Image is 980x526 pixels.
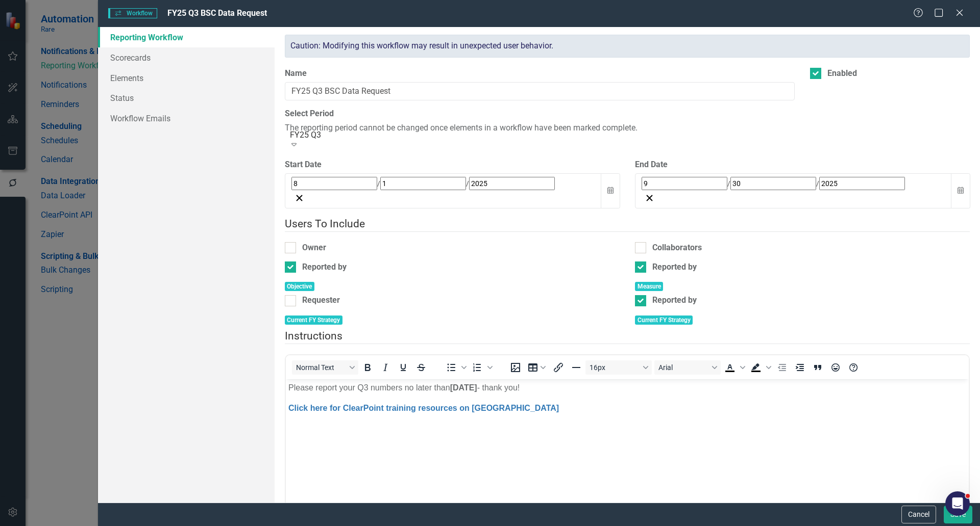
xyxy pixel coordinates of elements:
button: Underline [395,360,412,375]
div: Start Date [285,159,620,171]
button: Cancel [901,506,936,523]
a: Status [98,88,275,108]
span: FY25 Q3 BSC Data Request [167,8,267,18]
label: Name [285,68,795,80]
button: Strikethrough [412,360,430,375]
span: Workflow [108,8,157,18]
button: Save [944,506,972,523]
legend: Instructions [285,328,970,344]
a: Scorecards [98,47,275,68]
legend: Users To Include [285,216,970,232]
div: Reported by [652,261,697,273]
button: Italic [377,360,394,375]
div: Reported by [302,261,347,273]
div: End Date [635,159,970,171]
div: Caution: Modifying this workflow may result in unexpected user behavior. [285,35,970,58]
div: Text color Black [721,360,747,375]
button: Insert image [507,360,524,375]
input: Name [285,82,795,101]
button: Bold [359,360,376,375]
span: Measure [635,282,664,291]
div: FY25 Q3 [290,129,971,141]
button: Font Arial [654,360,721,375]
button: Block Normal Text [292,360,358,375]
a: Workflow Emails [98,108,275,128]
div: Requester [302,295,340,306]
div: Numbered list [469,360,494,375]
div: Reported by [652,295,697,306]
span: / [816,179,819,188]
button: Increase indent [791,360,808,375]
div: Enabled [827,68,857,80]
div: Bullet list [443,360,468,375]
iframe: Intercom live chat [945,491,970,516]
span: / [727,179,730,188]
button: Decrease indent [773,360,791,375]
span: Current FY Strategy [285,315,343,325]
span: Current FY Strategy [635,315,693,325]
span: / [466,179,469,188]
div: Background color Black [747,360,773,375]
span: Objective [285,282,315,291]
button: Table [525,360,549,375]
button: Blockquote [809,360,826,375]
span: The reporting period cannot be changed once elements in a workflow have been marked complete. [285,123,638,133]
button: Font size 16px [585,360,652,375]
button: Help [845,360,862,375]
span: 16px [590,363,640,372]
span: Normal Text [296,363,346,372]
button: Insert/edit link [550,360,567,375]
div: Collaborators [652,242,702,254]
span: / [377,179,380,188]
span: Arial [658,363,708,372]
button: Emojis [827,360,844,375]
label: Select Period [285,108,970,120]
button: Horizontal line [568,360,585,375]
div: Owner [302,242,326,254]
a: Reporting Workflow [98,27,275,47]
a: Elements [98,68,275,88]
